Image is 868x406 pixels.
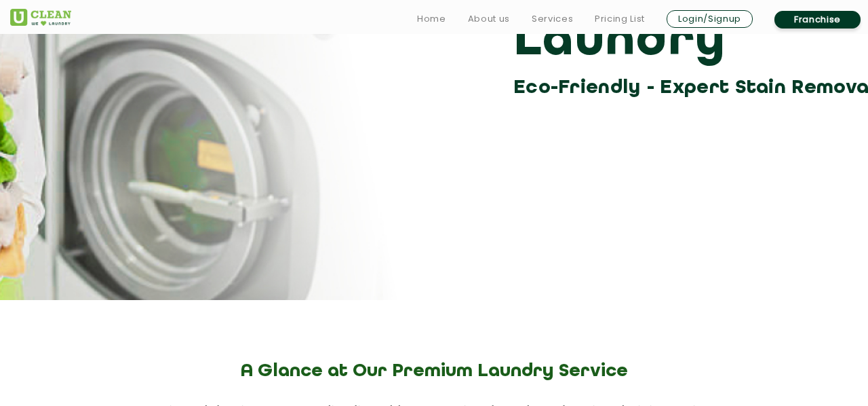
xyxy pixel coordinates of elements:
[667,10,753,28] a: Login/Signup
[774,11,861,29] a: Franchise
[595,11,645,27] a: Pricing List
[10,9,71,26] img: UClean Laundry and Dry Cleaning
[417,11,446,27] a: Home
[468,11,510,27] a: About us
[532,11,573,27] a: Services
